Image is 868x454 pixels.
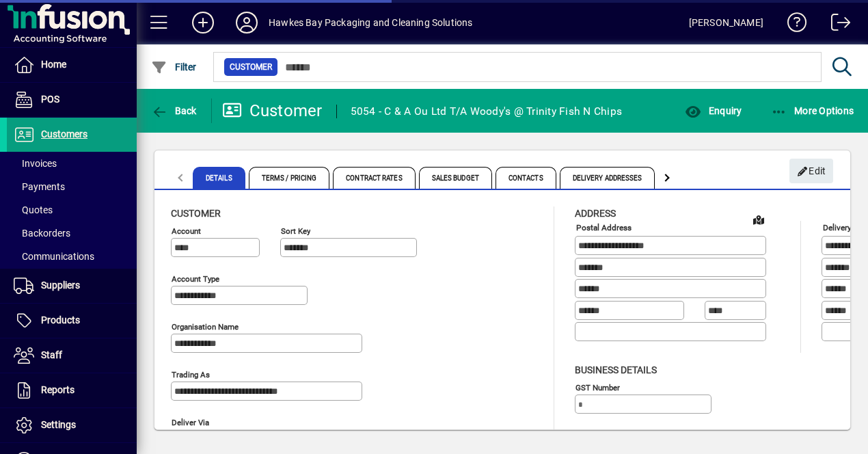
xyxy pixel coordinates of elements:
span: Back [151,105,197,116]
a: Products [7,304,137,338]
a: Knowledge Base [777,3,807,47]
mat-label: GST Number [575,382,620,392]
a: Home [7,48,137,82]
a: Logout [821,3,851,47]
span: Customers [41,129,87,139]
span: Communications [14,251,94,262]
a: Staff [7,338,137,373]
span: Contract Rates [333,167,415,189]
span: Edit [797,160,826,183]
span: Customer [230,60,272,74]
div: Customer [222,100,323,122]
span: Terms / Pricing [249,167,330,189]
button: Back [148,98,200,123]
a: Payments [7,175,137,198]
span: Staff [41,349,62,360]
span: Sales Budget [419,167,492,189]
div: [PERSON_NAME] [689,12,763,34]
span: Settings [41,419,76,430]
a: Quotes [7,198,137,222]
a: Suppliers [7,269,137,303]
span: Payments [14,181,65,192]
span: Customer [171,208,221,219]
mat-label: Account [172,226,201,236]
a: View on map [748,209,770,230]
a: Settings [7,408,137,442]
span: Home [41,59,66,70]
span: Contacts [496,167,556,189]
button: Edit [789,159,833,183]
span: Details [193,167,245,189]
app-page-header-button: Back [137,98,212,123]
span: Business details [575,364,657,375]
button: Profile [225,10,269,35]
span: Quotes [14,204,53,215]
span: Invoices [14,158,57,169]
div: Hawkes Bay Packaging and Cleaning Solutions [269,12,473,34]
button: Filter [148,55,200,79]
button: Add [181,10,225,35]
mat-label: Sort key [281,226,310,236]
mat-label: Trading as [172,370,210,379]
a: Backorders [7,222,137,245]
span: Filter [151,62,197,72]
span: More Options [771,105,854,116]
a: Reports [7,373,137,408]
span: Products [41,315,80,325]
span: POS [41,94,59,105]
a: Invoices [7,152,137,175]
span: Enquiry [685,105,742,116]
button: More Options [768,98,858,123]
a: POS [7,83,137,117]
mat-label: Account Type [172,274,219,284]
div: 5054 - C & A Ou Ltd T/A Woody's @ Trinity Fish N Chips [351,101,623,122]
mat-label: Deliver via [172,418,209,427]
span: Delivery Addresses [560,167,655,189]
span: Reports [41,384,74,395]
span: Backorders [14,228,70,239]
span: Suppliers [41,280,80,291]
mat-label: Organisation name [172,322,239,332]
button: Enquiry [681,98,745,123]
span: Address [575,208,616,219]
a: Communications [7,245,137,268]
